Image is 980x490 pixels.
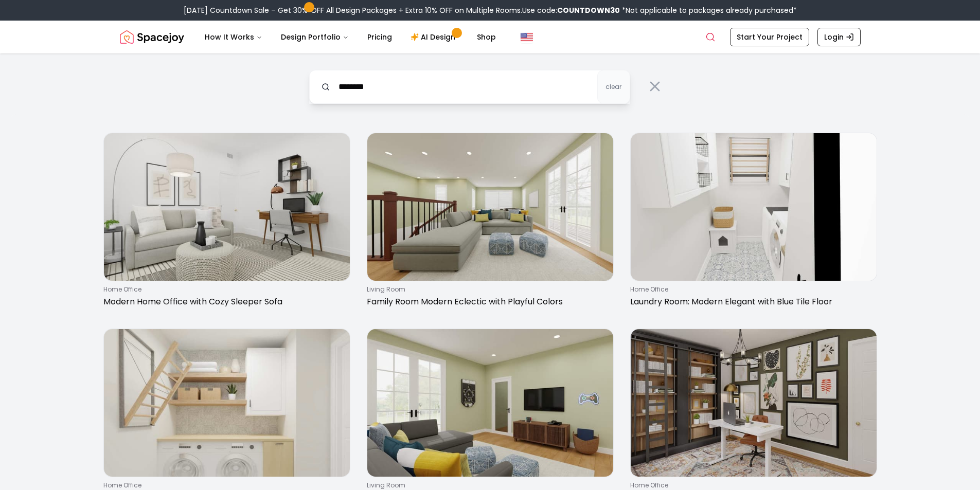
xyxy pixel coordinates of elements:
[367,133,613,281] img: Family Room Modern Eclectic with Playful Colors
[103,285,346,294] p: home office
[359,27,400,47] a: Pricing
[402,27,467,47] a: AI Design
[630,285,873,294] p: home office
[620,5,797,15] span: *Not applicable to packages already purchased*
[367,481,610,489] p: living room
[469,27,504,47] a: Shop
[104,133,350,281] img: Modern Home Office with Cozy Sleeper Sofa
[630,481,873,489] p: home office
[631,133,877,281] img: Laundry Room: Modern Elegant with Blue Tile Floor
[120,27,184,47] a: Spacejoy
[631,329,877,477] img: Home Office: Modern Elegant with Gallery Wall
[103,481,346,489] p: home office
[367,329,613,477] img: Family Room: Mid-Century Modern with Gaming Lounge
[273,27,357,47] button: Design Portfolio
[103,133,350,312] a: Modern Home Office with Cozy Sleeper Sofahome officeModern Home Office with Cozy Sleeper Sofa
[197,27,504,47] nav: Main
[103,296,346,308] p: Modern Home Office with Cozy Sleeper Sofa
[522,5,620,15] span: Use code:
[367,285,610,294] p: living room
[120,27,184,47] img: Spacejoy Logo
[630,296,873,308] p: Laundry Room: Modern Elegant with Blue Tile Floor
[367,133,614,312] a: Family Room Modern Eclectic with Playful Colorsliving roomFamily Room Modern Eclectic with Playfu...
[605,83,621,91] span: clear
[521,31,533,43] img: United States
[817,28,861,46] a: Login
[120,21,861,53] nav: Global
[630,133,877,312] a: Laundry Room: Modern Elegant with Blue Tile Floorhome officeLaundry Room: Modern Elegant with Blu...
[730,28,809,46] a: Start Your Project
[197,27,271,47] button: How It Works
[557,5,620,15] b: COUNTDOWN30
[184,5,797,15] div: [DATE] Countdown Sale – Get 30% OFF All Design Packages + Extra 10% OFF on Multiple Rooms.
[597,70,630,104] button: clear
[104,329,350,477] img: Compact Laundry Room: Modern Elegance with Space-Saving Design
[367,296,610,308] p: Family Room Modern Eclectic with Playful Colors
